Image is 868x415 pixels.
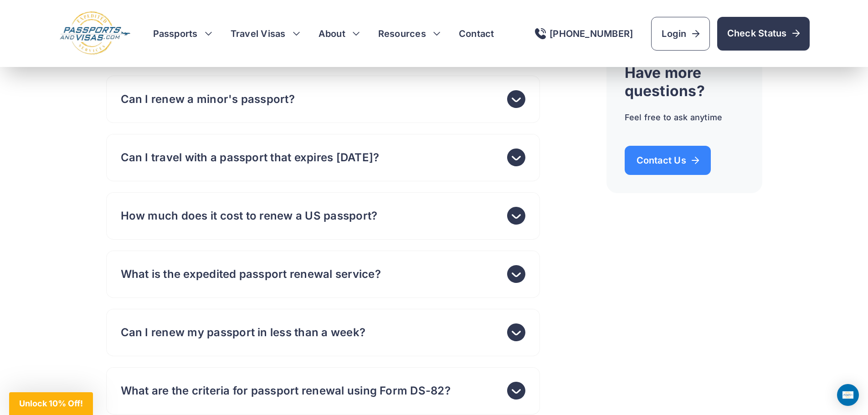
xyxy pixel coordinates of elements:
a: About [318,27,345,40]
img: Logo [59,11,131,56]
h4: What is the expedited passport renewal service? [121,268,381,281]
a: Contact Us [625,146,711,175]
div: Unlock 10% Off! [9,392,93,415]
h3: Resources [378,27,441,40]
p: Feel free to ask anytime [625,111,723,124]
span: Check Status [727,27,800,40]
a: Contact [459,27,494,40]
h3: Have more questions? [625,64,723,100]
h3: Travel Visas [231,27,300,40]
h4: Can I renew my passport in less than a week? [121,326,366,339]
h3: Passports [153,27,212,40]
h4: Can I renew a minor's passport? [121,93,295,106]
a: [PHONE_NUMBER] [535,28,633,39]
h4: What are the criteria for passport renewal using Form DS-82? [121,384,451,397]
span: Login [662,27,699,40]
div: Open Intercom Messenger [837,384,859,406]
h4: Can I travel with a passport that expires [DATE]? [121,151,380,164]
a: Check Status [717,17,810,51]
a: Login [651,17,709,51]
h4: How much does it cost to renew a US passport? [121,210,378,222]
span: Unlock 10% Off! [19,399,83,408]
span: Contact Us [637,156,699,165]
